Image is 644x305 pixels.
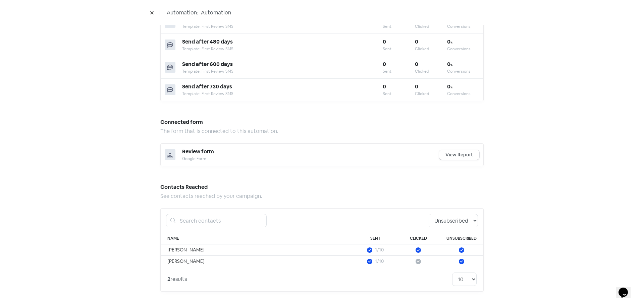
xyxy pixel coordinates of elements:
[415,38,418,45] b: 0
[447,38,452,45] b: 0
[160,127,484,135] div: The form that is connected to this automation.
[383,23,415,29] div: Sent
[383,91,415,97] div: Sent
[182,156,439,162] div: Google Form
[182,148,214,155] span: Review form
[182,68,383,74] div: Template: First Review SMS
[182,83,232,90] span: Send after 730 days
[176,214,267,227] input: Search contacts
[160,117,484,127] h5: Connected form
[450,86,452,89] span: %
[160,192,484,200] div: See contacts reached by your campaign.
[439,150,479,160] a: View Report
[383,38,386,45] b: 0
[167,9,198,17] span: Automation:
[383,83,386,90] b: 0
[447,61,452,68] b: 0
[383,46,415,52] div: Sent
[447,91,479,97] div: Conversions
[182,23,383,29] div: Template: First Review SMS
[383,68,415,74] div: Sent
[397,233,440,244] th: Clicked
[415,83,418,90] b: 0
[375,258,384,265] div: 1/10
[167,275,187,283] div: results
[415,23,447,29] div: Clicked
[182,46,383,52] div: Template: First Review SMS
[415,91,447,97] div: Clicked
[415,46,447,52] div: Clicked
[447,23,479,29] div: Conversions
[447,46,479,52] div: Conversions
[383,61,386,68] b: 0
[182,38,233,45] span: Send after 480 days
[160,182,484,192] h5: Contacts Reached
[161,256,354,267] td: [PERSON_NAME]
[354,233,397,244] th: Sent
[415,68,447,74] div: Clicked
[167,276,170,283] strong: 2
[447,83,452,90] b: 0
[616,278,637,298] iframe: chat widget
[450,63,452,67] span: %
[375,246,384,253] div: 1/10
[161,244,354,256] td: [PERSON_NAME]
[182,91,383,97] div: Template: First Review SMS
[161,233,354,244] th: Name
[447,68,479,74] div: Conversions
[182,61,233,68] span: Send after 600 days
[440,233,483,244] th: Unsubscribed
[450,41,452,44] span: %
[415,61,418,68] b: 0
